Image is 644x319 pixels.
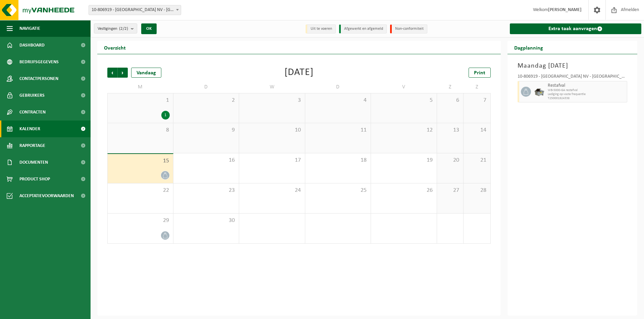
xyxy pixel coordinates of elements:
a: Print [469,68,491,78]
span: Acceptatievoorwaarden [19,187,74,204]
span: Contactpersonen [19,70,58,87]
span: 20 [440,157,460,164]
span: Kalender [19,121,40,137]
span: 16 [177,157,236,164]
span: 23 [177,187,236,194]
span: Bedrijfsgegevens [19,54,59,70]
li: Afgewerkt en afgemeld [339,24,387,33]
span: 21 [467,157,487,164]
span: 25 [309,187,368,194]
div: [DATE] [284,68,314,78]
td: D [305,81,371,93]
li: Non-conformiteit [390,24,427,33]
span: Contracten [19,104,46,121]
span: Documenten [19,154,48,171]
h2: Dagplanning [507,41,550,54]
img: WB-5000-GAL-GY-01 [534,87,544,97]
button: OK [141,23,157,34]
span: Product Shop [19,171,50,187]
div: 1 [161,111,170,119]
span: 1 [111,97,170,104]
span: T250001924338 [548,96,626,100]
a: Extra taak aanvragen [510,23,642,34]
span: 26 [374,187,433,194]
span: Lediging op vaste frequentie [548,92,626,96]
span: 9 [177,127,236,134]
span: Gebruikers [19,87,45,104]
span: 10-806919 - LAHOUSSE NV - PASSENDALE [89,5,181,15]
td: W [239,81,305,93]
span: Print [474,70,485,76]
span: 18 [309,157,368,164]
span: 19 [374,157,433,164]
span: 5 [374,97,433,104]
span: Dashboard [19,37,45,54]
span: 3 [243,97,302,104]
span: 30 [177,217,236,224]
td: Z [464,81,490,93]
span: 15 [111,157,170,165]
span: 22 [111,187,170,194]
span: 24 [243,187,302,194]
span: 2 [177,97,236,104]
span: 17 [243,157,302,164]
span: 6 [440,97,460,104]
span: Navigatie [19,20,40,37]
span: 29 [111,217,170,224]
count: (2/2) [119,26,128,31]
span: WB-5000-GA restafval [548,88,626,92]
span: 13 [440,127,460,134]
h3: Maandag [DATE] [518,61,628,71]
span: 7 [467,97,487,104]
span: 12 [374,127,433,134]
span: 14 [467,127,487,134]
span: 4 [309,97,368,104]
strong: [PERSON_NAME] [548,7,582,12]
span: Restafval [548,83,626,88]
span: Vorige [107,68,117,78]
h2: Overzicht [97,41,132,54]
td: M [107,81,173,93]
span: 10 [243,127,302,134]
div: Vandaag [131,68,161,78]
span: Volgende [118,68,128,78]
td: V [371,81,437,93]
span: 27 [440,187,460,194]
li: Uit te voeren [306,24,336,33]
span: 8 [111,127,170,134]
div: 10-806919 - [GEOGRAPHIC_DATA] NV - [GEOGRAPHIC_DATA] [518,74,628,81]
span: 11 [309,127,368,134]
td: D [173,81,239,93]
button: Vestigingen(2/2) [94,23,137,33]
td: Z [437,81,464,93]
span: 10-806919 - LAHOUSSE NV - PASSENDALE [89,5,181,15]
span: Rapportage [19,137,45,154]
span: Vestigingen [98,24,128,34]
span: 28 [467,187,487,194]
